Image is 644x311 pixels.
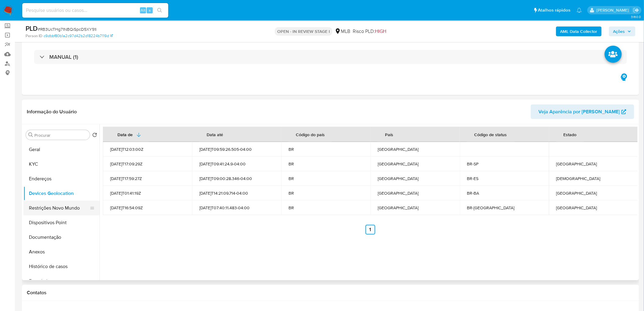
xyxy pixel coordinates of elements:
[44,33,113,39] a: c9dbbf80b1a2c97d42b2d18224b7119d
[467,190,542,196] div: BR-BA
[199,190,274,196] div: [DATE]T14:21:09.714-04:00
[38,26,96,32] span: # RB3UcTHg71NBQiSpcD5XY91I
[531,104,634,119] button: Veja Aparência por [PERSON_NAME]
[23,259,100,274] button: Histórico de casos
[556,176,631,181] div: [DEMOGRAPHIC_DATA]
[556,27,602,36] button: AML Data Collector
[23,274,100,288] button: Empréstimos
[23,157,100,171] button: KYC
[49,54,78,60] h3: MANUAL (1)
[560,27,597,36] b: AML Data Collector
[34,50,627,64] div: MANUAL (1)
[199,161,274,167] div: [DATE]T09:41:24.9-04:00
[556,127,584,142] div: Estado
[199,147,274,152] div: [DATE]T09:59:26.505-04:00
[631,14,641,19] span: 3.160.0
[23,245,100,259] button: Anexos
[538,7,571,13] span: Atalhos rápidos
[289,127,332,142] div: Código do país
[110,176,185,181] div: [DATE]T17:59:27Z
[149,7,151,13] span: s
[289,190,363,196] div: BR
[378,147,452,152] div: [GEOGRAPHIC_DATA]
[110,205,185,210] div: [DATE]T16:54:09Z
[378,127,401,142] div: País
[110,127,149,142] button: Data de
[378,176,452,181] div: [GEOGRAPHIC_DATA]
[289,147,363,152] div: BR
[141,7,145,13] span: Alt
[92,133,97,139] button: Retornar ao pedido padrão
[23,230,100,245] button: Documentação
[28,133,33,137] button: Procurar
[378,161,452,167] div: [GEOGRAPHIC_DATA]
[289,205,363,210] div: BR
[378,190,452,196] div: [GEOGRAPHIC_DATA]
[289,176,363,181] div: BR
[366,225,375,235] a: Ir a la página 1
[613,27,625,36] span: Ações
[597,7,631,13] p: leticia.siqueira@mercadolivre.com
[289,161,363,167] div: BR
[26,23,38,33] b: PLD
[609,27,635,36] button: Ações
[467,205,542,210] div: BR-[GEOGRAPHIC_DATA]
[353,28,386,35] span: Risco PLD:
[378,205,452,210] div: [GEOGRAPHIC_DATA]
[110,190,185,196] div: [DATE]T01:41:19Z
[539,104,620,119] span: Veja Aparência por [PERSON_NAME]
[22,6,168,14] input: Pesquise usuários ou casos...
[556,161,631,167] div: [GEOGRAPHIC_DATA]
[27,109,77,115] h1: Informação do Usuário
[375,28,386,35] span: HIGH
[110,147,185,152] div: [DATE]T12:03:00Z
[103,225,638,235] nav: Paginación
[23,186,100,201] button: Devices Geolocation
[153,6,166,15] button: search-icon
[577,8,582,13] a: Notificações
[335,28,350,35] div: MLB
[110,161,185,167] div: [DATE]T17:09:29Z
[34,133,87,138] input: Procurar
[275,27,332,36] p: OPEN - IN REVIEW STAGE I
[556,205,631,210] div: [GEOGRAPHIC_DATA]
[199,176,274,181] div: [DATE]T09:00:28.346-04:00
[27,290,634,296] h1: Contatos
[633,7,639,13] a: Sair
[23,201,95,215] button: Restrições Novo Mundo
[26,33,42,39] b: Person ID
[23,142,100,157] button: Geral
[467,127,514,142] div: Código de status
[467,161,542,167] div: BR-SP
[556,190,631,196] div: [GEOGRAPHIC_DATA]
[23,171,100,186] button: Endereços
[199,205,274,210] div: [DATE]T07:40:11.483-04:00
[467,176,542,181] div: BR-ES
[23,215,100,230] button: Dispositivos Point
[199,127,230,142] div: Data até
